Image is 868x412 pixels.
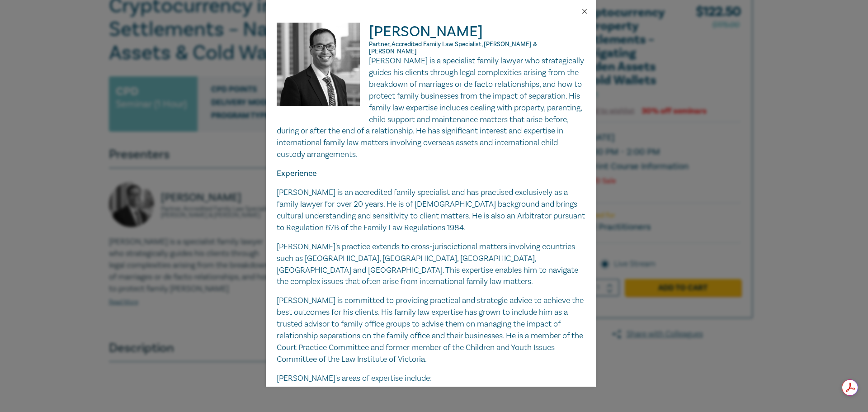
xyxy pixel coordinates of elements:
p: [PERSON_NAME]'s practice extends to cross-jurisdictional matters involving countries such as [GEO... [277,241,585,288]
p: [PERSON_NAME]'s areas of expertise include: [277,373,585,384]
p: [PERSON_NAME] is an accredited family specialist and has practised exclusively as a family lawyer... [277,187,585,234]
img: Byron Leong [277,23,369,115]
p: [PERSON_NAME] is a specialist family lawyer who strategically guides his clients through legal co... [277,55,585,161]
p: [PERSON_NAME] is committed to providing practical and strategic advice to achieve the best outcom... [277,295,585,365]
span: Partner, Accredited Family Law Specialist, [PERSON_NAME] & [PERSON_NAME] [369,40,537,56]
h2: [PERSON_NAME] [277,23,585,55]
strong: Experience [277,168,317,179]
button: Close [580,7,589,15]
